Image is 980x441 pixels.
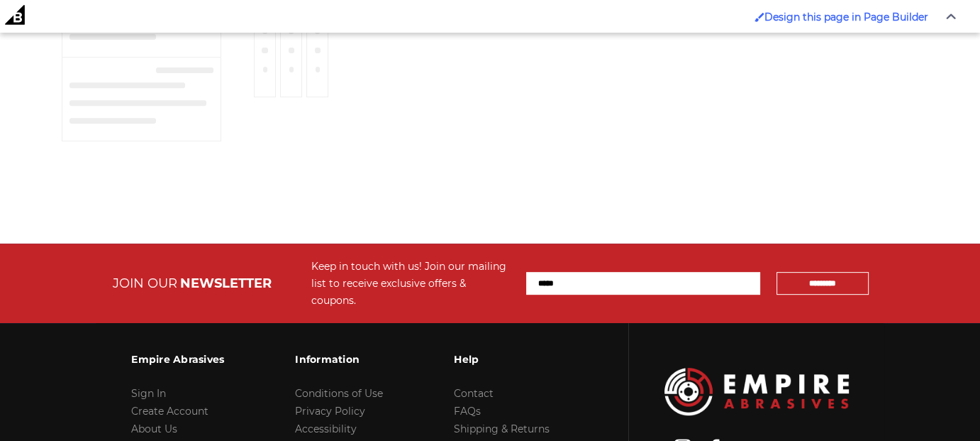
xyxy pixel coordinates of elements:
a: Accessibility [295,423,357,435]
span: Design this page in Page Builder [764,11,928,23]
img: Empire Abrasives Logo Image [664,368,848,415]
a: Conditions of Use [295,387,383,400]
div: Keep in touch with us! Join our mailing list to receive exclusive offers & coupons. [311,258,512,309]
a: Contact [454,387,494,400]
h3: Empire Abrasives [131,344,224,374]
a: Create Account [131,405,208,418]
a: Sign In [131,387,166,400]
span: NEWSLETTER [180,276,272,291]
h3: Help [454,344,550,374]
a: Enabled brush for page builder edit. Design this page in Page Builder [747,4,935,31]
a: Shipping & Returns [454,423,550,435]
a: About Us [131,423,177,435]
h3: Information [295,344,383,374]
img: Close Admin Bar [946,13,956,20]
img: Enabled brush for page builder edit. [755,12,764,22]
a: Privacy Policy [295,405,365,418]
a: FAQs [454,405,481,418]
span: JOIN OUR [113,276,177,291]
